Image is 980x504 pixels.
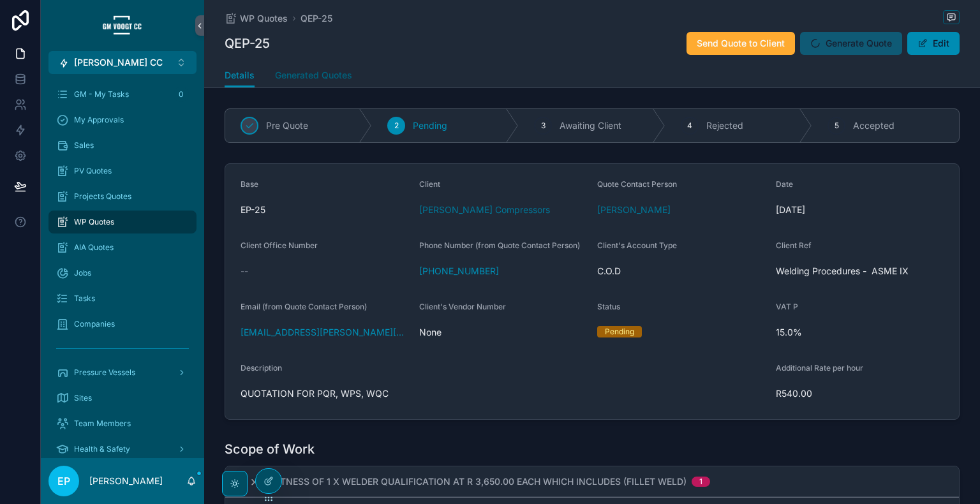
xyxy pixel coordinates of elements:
span: -- [241,265,248,278]
span: 2 [394,121,399,131]
span: 4 [687,121,692,131]
span: Phone Number (from Quote Contact Person) [419,241,580,250]
span: Companies [74,319,115,329]
span: Team Members [74,419,131,429]
span: Awaiting Client [560,119,621,132]
a: WP Quotes [48,211,197,233]
a: Generated Quotes [275,64,352,89]
a: Companies [48,313,197,336]
span: EP [57,473,70,489]
span: Date [776,179,793,189]
span: Tasks [74,293,95,304]
div: scrollable content [41,74,204,458]
button: Send Quote to Client [687,32,795,55]
span: Pressure Vessels [74,367,135,378]
span: 15.0% [776,326,944,339]
img: App logo [102,15,143,36]
a: AIA Quotes [48,236,197,259]
a: My Approvals [48,108,197,131]
div: 0 [174,87,189,102]
span: 3 [541,121,546,131]
a: QEP-25 [301,12,332,25]
a: GM - My Tasks0 [48,83,197,106]
a: WP Quotes [225,12,288,25]
span: WP Quotes [240,12,288,25]
span: Sites [74,393,92,403]
span: Rejected [706,119,743,132]
div: Pending [605,326,634,337]
span: Client Office Number [241,241,318,250]
h1: QEP-25 [225,34,270,52]
span: Additional Rate per hour [776,363,863,373]
button: Edit [907,32,960,55]
a: Jobs [48,262,197,285]
span: [PERSON_NAME] CC [74,56,163,69]
span: QUOTATION FOR PQR, WPS, WQC [241,387,766,400]
span: Send Quote to Client [697,37,785,50]
span: GM - My Tasks [74,89,129,100]
span: Status [597,302,620,311]
a: [PERSON_NAME] Compressors [419,204,550,216]
a: Pressure Vessels [48,361,197,384]
span: AIA Quotes [74,242,114,253]
span: EP-25 [241,204,409,216]
a: [PHONE_NUMBER] [419,265,499,278]
span: Jobs [74,268,91,278]
a: Sites [48,387,197,410]
span: [DATE] [776,204,944,216]
span: Details [225,69,255,82]
a: [PERSON_NAME] [597,204,671,216]
span: Generated Quotes [275,69,352,82]
span: None [419,326,588,339]
p: [PERSON_NAME] [89,475,163,487]
span: Quote Contact Person [597,179,677,189]
button: Select Button [48,51,197,74]
a: [EMAIL_ADDRESS][PERSON_NAME][DOMAIN_NAME] [241,326,409,339]
a: Health & Safety [48,438,197,461]
span: Base [241,179,258,189]
a: PV Quotes [48,159,197,182]
span: Email (from Quote Contact Person) [241,302,367,311]
a: Details [225,64,255,88]
span: Client [419,179,440,189]
span: Welding Procedures - ASME IX [776,265,944,278]
span: Description [241,363,282,373]
span: Projects Quotes [74,191,131,202]
a: Sales [48,134,197,157]
span: Sales [74,140,94,151]
span: WP Quotes [74,217,114,227]
span: R540.00 [776,387,944,400]
span: Accepted [853,119,895,132]
a: Tasks [48,287,197,310]
span: My Approvals [74,115,124,125]
span: Client Ref [776,241,812,250]
div: 1 [699,477,702,487]
span: Pending [413,119,447,132]
span: Client's Account Type [597,241,677,250]
h1: Scope of Work [225,440,315,458]
span: VAT P [776,302,798,311]
span: PV Quotes [74,166,112,176]
span: Witness of 1 x Welder Qualification at R 3,650.00 each which includes (Fillet Weld) [269,475,687,488]
a: Team Members [48,412,197,435]
span: Pre Quote [266,119,308,132]
span: Client's Vendor Number [419,302,506,311]
a: Projects Quotes [48,185,197,208]
span: 5 [835,121,839,131]
span: C.O.D [597,265,766,278]
span: Health & Safety [74,444,130,454]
